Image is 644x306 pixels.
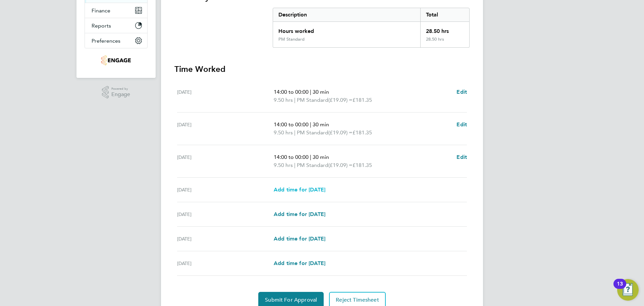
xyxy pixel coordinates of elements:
[297,161,328,169] span: PM Standard
[102,86,130,99] a: Powered byEngage
[310,154,311,160] span: |
[457,89,467,95] span: Edit
[273,8,420,21] div: Description
[457,154,467,160] span: Edit
[313,121,329,128] span: 30 min
[294,97,296,103] span: |
[177,153,274,169] div: [DATE]
[274,210,325,218] a: Add time for [DATE]
[177,186,274,194] div: [DATE]
[274,89,309,95] span: 14:00 to 00:00
[274,211,325,217] span: Add time for [DATE]
[336,297,379,303] span: Reject Timesheet
[328,129,353,136] span: (£19.09) =
[273,8,470,48] div: Summary
[274,154,309,160] span: 14:00 to 00:00
[310,89,311,95] span: |
[617,284,623,293] div: 13
[457,153,467,161] a: Edit
[420,8,469,21] div: Total
[297,96,328,104] span: PM Standard
[177,210,274,218] div: [DATE]
[278,37,305,42] div: PM Standard
[265,297,317,303] span: Submit For Approval
[111,92,130,97] span: Engage
[353,129,372,136] span: £181.35
[457,88,467,96] a: Edit
[177,88,274,104] div: [DATE]
[274,121,309,128] span: 14:00 to 00:00
[420,22,469,37] div: 28.50 hrs
[85,55,148,66] a: Go to home page
[85,18,147,33] button: Reports
[294,129,296,136] span: |
[274,259,325,267] a: Add time for [DATE]
[457,121,467,128] span: Edit
[328,162,353,168] span: (£19.09) =
[274,129,293,136] span: 9.50 hrs
[274,235,325,242] span: Add time for [DATE]
[92,38,120,44] span: Preferences
[297,129,328,137] span: PM Standard
[310,121,311,128] span: |
[457,121,467,129] a: Edit
[274,162,293,168] span: 9.50 hrs
[313,154,329,160] span: 30 min
[101,55,131,66] img: integrapeople-logo-retina.png
[294,162,296,168] span: |
[111,86,130,92] span: Powered by
[274,186,325,193] span: Add time for [DATE]
[177,235,274,243] div: [DATE]
[177,121,274,137] div: [DATE]
[353,97,372,103] span: £181.35
[92,7,110,14] span: Finance
[274,97,293,103] span: 9.50 hrs
[274,235,325,243] a: Add time for [DATE]
[353,162,372,168] span: £181.35
[313,89,329,95] span: 30 min
[85,33,147,48] button: Preferences
[174,64,470,75] h3: Time Worked
[92,23,111,29] span: Reports
[177,259,274,267] div: [DATE]
[328,97,353,103] span: (£19.09) =
[274,260,325,266] span: Add time for [DATE]
[617,279,639,301] button: Open Resource Center, 13 new notifications
[274,186,325,194] a: Add time for [DATE]
[420,37,469,47] div: 28.50 hrs
[273,22,420,37] div: Hours worked
[85,3,147,18] button: Finance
